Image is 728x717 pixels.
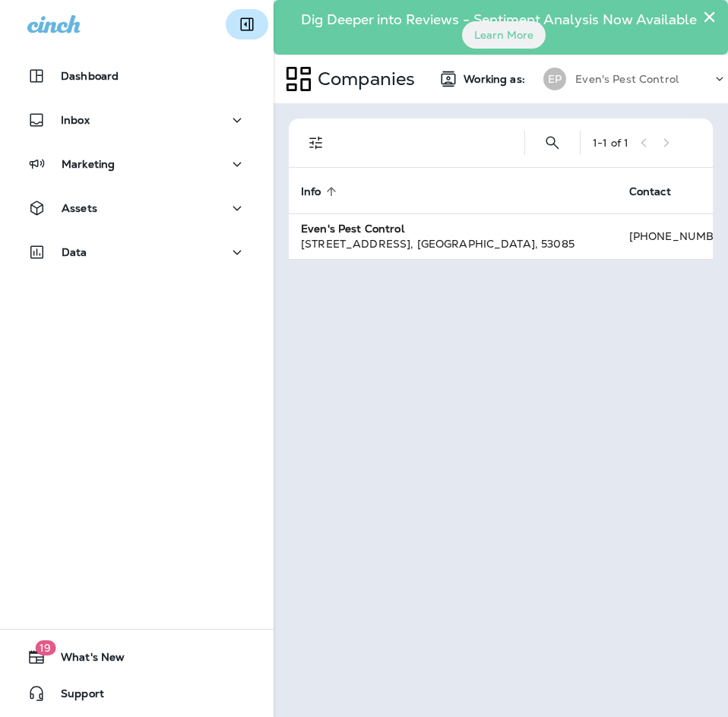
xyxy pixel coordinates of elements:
[301,236,605,251] div: [STREET_ADDRESS] , [GEOGRAPHIC_DATA] , 53085
[537,128,568,158] button: Search Companies
[575,73,679,85] p: Even's Pest Control
[15,237,258,267] button: Data
[62,202,97,214] p: Assets
[593,137,628,149] div: 1 - 1 of 1
[62,158,115,170] p: Marketing
[702,5,717,29] button: Close
[15,149,258,179] button: Marketing
[35,640,55,655] span: 19
[46,651,125,669] span: What's New
[629,185,691,198] span: Contact
[629,185,671,198] span: Contact
[301,185,321,198] span: Info
[543,68,566,90] div: EP
[46,687,104,706] span: Support
[15,105,258,135] button: Inbox
[61,70,119,82] p: Dashboard
[15,193,258,223] button: Assets
[15,61,258,91] button: Dashboard
[299,17,698,22] p: Dig Deeper into Reviews - Sentiment Analysis Now Available
[61,114,90,126] p: Inbox
[464,73,528,86] span: Working as:
[312,68,415,90] p: Companies
[301,185,341,198] span: Info
[462,21,546,49] button: Learn More
[301,128,331,158] button: Filters
[62,246,87,258] p: Data
[15,642,258,672] button: 19What's New
[15,678,258,709] button: Support
[301,222,404,235] strong: Even's Pest Control
[226,9,268,39] button: Collapse Sidebar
